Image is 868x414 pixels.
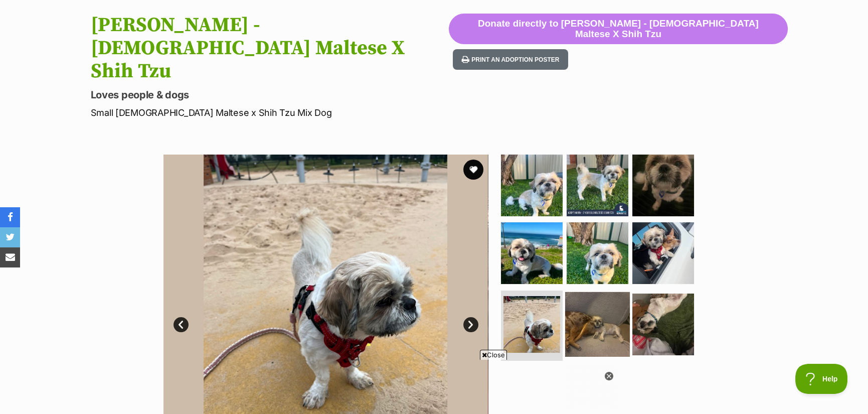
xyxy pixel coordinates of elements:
img: Photo of Harry 2 Year Old Maltese X Shih Tzu [632,222,694,284]
img: consumer-privacy-logo.png [1,1,9,9]
button: Donate directly to [PERSON_NAME] - [DEMOGRAPHIC_DATA] Maltese X Shih Tzu [449,14,787,45]
img: Photo of Harry 2 Year Old Maltese X Shih Tzu [503,296,560,353]
img: Photo of Harry 2 Year Old Maltese X Shih Tzu [567,155,628,216]
a: Prev [173,317,189,332]
span: Close [480,350,507,360]
p: Loves people & dogs [91,88,449,102]
img: Photo of Harry 2 Year Old Maltese X Shih Tzu [632,294,694,355]
img: Photo of Harry 2 Year Old Maltese X Shih Tzu [567,222,628,284]
p: Small [DEMOGRAPHIC_DATA] Maltese x Shih Tzu Mix Dog [91,106,449,119]
img: Photo of Harry 2 Year Old Maltese X Shih Tzu [501,222,563,284]
button: Print an adoption poster [453,49,568,70]
h1: [PERSON_NAME] - [DEMOGRAPHIC_DATA] Maltese X Shih Tzu [91,14,449,83]
a: Next [463,317,478,332]
button: favourite [463,160,483,180]
img: Photo of Harry 2 Year Old Maltese X Shih Tzu [632,155,694,216]
img: Photo of Harry 2 Year Old Maltese X Shih Tzu [501,155,563,216]
iframe: Help Scout Beacon - Open [795,364,848,394]
iframe: Advertisement [252,364,617,409]
img: Photo of Harry 2 Year Old Maltese X Shih Tzu [565,292,630,357]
